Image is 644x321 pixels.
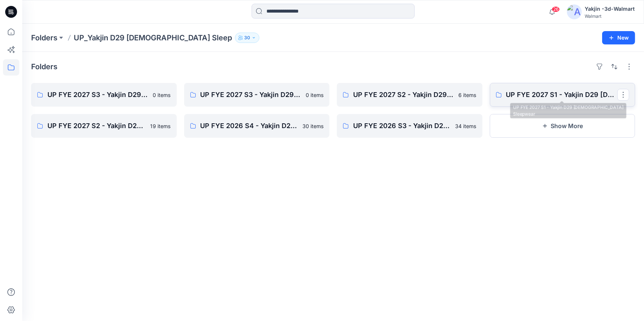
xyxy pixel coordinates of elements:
[235,33,259,43] button: 30
[184,83,330,107] a: UP FYE 2027 S3 - Yakjin D29 JOYSPUN [DEMOGRAPHIC_DATA] Sleepwear0 items
[244,34,250,42] p: 30
[302,122,323,130] p: 30 items
[567,4,582,19] img: avatar
[31,114,177,138] a: UP FYE 2027 S2 - Yakjin D29 NOBO [DEMOGRAPHIC_DATA] Sleepwear19 items
[153,91,171,99] p: 0 items
[31,33,57,43] a: Folders
[47,121,146,131] p: UP FYE 2027 S2 - Yakjin D29 NOBO [DEMOGRAPHIC_DATA] Sleepwear
[353,90,454,100] p: UP FYE 2027 S2 - Yakjin D29 JOYSPUN [DEMOGRAPHIC_DATA] Sleepwear
[552,6,560,12] span: 26
[353,121,451,131] p: UP FYE 2026 S3 - Yakjin D29 [DEMOGRAPHIC_DATA] Sleepwear
[306,91,323,99] p: 0 items
[47,90,149,100] p: UP FYE 2027 S3 - Yakjin D29 NOBO [DEMOGRAPHIC_DATA] Sleepwear
[200,121,298,131] p: UP FYE 2026 S4 - Yakjin D29 [DEMOGRAPHIC_DATA] Sleepwear
[585,13,635,19] div: Walmart
[200,90,302,100] p: UP FYE 2027 S3 - Yakjin D29 JOYSPUN [DEMOGRAPHIC_DATA] Sleepwear
[490,114,635,138] button: Show More
[31,83,177,107] a: UP FYE 2027 S3 - Yakjin D29 NOBO [DEMOGRAPHIC_DATA] Sleepwear0 items
[337,114,482,138] a: UP FYE 2026 S3 - Yakjin D29 [DEMOGRAPHIC_DATA] Sleepwear34 items
[184,114,330,138] a: UP FYE 2026 S4 - Yakjin D29 [DEMOGRAPHIC_DATA] Sleepwear30 items
[74,33,232,43] p: UP_Yakjin D29 [DEMOGRAPHIC_DATA] Sleep
[602,31,635,44] button: New
[31,62,57,71] h4: Folders
[506,90,618,100] p: UP FYE 2027 S1 - Yakjin D29 [DEMOGRAPHIC_DATA] Sleepwear
[585,4,635,13] div: Yakjin -3d-Walmart
[490,83,635,107] a: UP FYE 2027 S1 - Yakjin D29 [DEMOGRAPHIC_DATA] Sleepwear
[337,83,482,107] a: UP FYE 2027 S2 - Yakjin D29 JOYSPUN [DEMOGRAPHIC_DATA] Sleepwear6 items
[150,122,171,130] p: 19 items
[459,91,477,99] p: 6 items
[455,122,477,130] p: 34 items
